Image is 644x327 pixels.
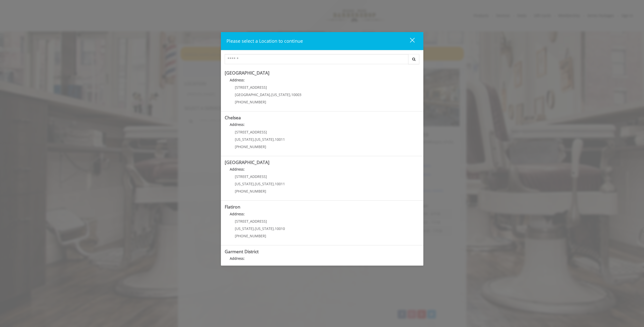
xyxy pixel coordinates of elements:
b: Address: [230,167,245,172]
span: , [274,181,275,186]
span: [US_STATE] [271,92,290,97]
span: [STREET_ADDRESS] [235,85,267,90]
span: [PHONE_NUMBER] [235,189,266,194]
span: , [274,226,275,231]
button: close dialog [401,36,418,46]
b: Address: [230,122,245,127]
span: [US_STATE] [255,226,274,231]
b: [GEOGRAPHIC_DATA] [225,159,269,165]
span: , [290,92,291,97]
span: [PHONE_NUMBER] [235,100,266,104]
i: Search button [411,57,417,61]
div: Center Select [225,54,420,67]
b: Chelsea [225,114,241,121]
b: Garment District [225,248,259,254]
input: Search Center [225,54,408,64]
span: [US_STATE] [255,181,274,186]
span: , [254,181,255,186]
span: [STREET_ADDRESS] [235,130,267,134]
span: Please select a Location to continue [226,38,303,44]
span: [PHONE_NUMBER] [235,144,266,149]
b: [GEOGRAPHIC_DATA] [225,70,269,76]
span: [GEOGRAPHIC_DATA] [235,92,270,97]
span: [STREET_ADDRESS] [235,174,267,179]
span: , [274,137,275,142]
b: Address: [230,256,245,261]
span: [US_STATE] [235,181,254,186]
span: 10010 [275,226,285,231]
div: close dialog [404,37,414,45]
span: [US_STATE] [255,137,274,142]
b: Address: [230,212,245,216]
b: Address: [230,78,245,82]
span: [STREET_ADDRESS] [235,219,267,224]
span: , [254,226,255,231]
span: 10003 [291,92,301,97]
b: Flatiron [225,204,240,210]
span: [US_STATE] [235,226,254,231]
span: 10011 [275,181,285,186]
span: [US_STATE] [235,137,254,142]
span: [PHONE_NUMBER] [235,233,266,238]
span: , [270,92,271,97]
span: 10011 [275,137,285,142]
span: , [254,137,255,142]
